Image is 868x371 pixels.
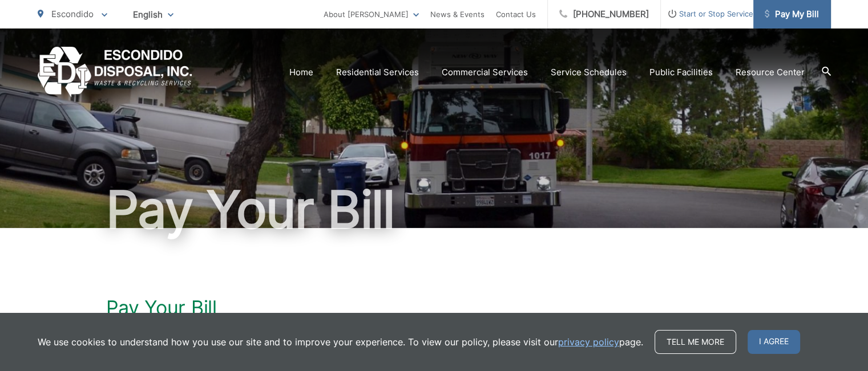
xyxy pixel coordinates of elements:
[430,7,485,21] a: News & Events
[496,7,536,21] a: Contact Us
[765,7,819,21] span: Pay My Bill
[51,9,94,19] span: Escondido
[289,66,313,79] a: Home
[38,181,831,238] h1: Pay Your Bill
[558,335,619,349] a: privacy policy
[649,66,713,79] a: Public Facilities
[38,335,643,349] p: We use cookies to understand how you use our site and to improve your experience. To view our pol...
[655,330,736,354] a: Tell me more
[748,330,800,354] span: I agree
[106,296,762,319] h1: Pay Your Bill
[336,66,419,79] a: Residential Services
[551,66,627,79] a: Service Schedules
[38,47,192,97] a: EDCD logo. Return to the homepage.
[124,5,182,25] span: English
[324,7,419,21] a: About [PERSON_NAME]
[442,66,528,79] a: Commercial Services
[736,66,805,79] a: Resource Center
